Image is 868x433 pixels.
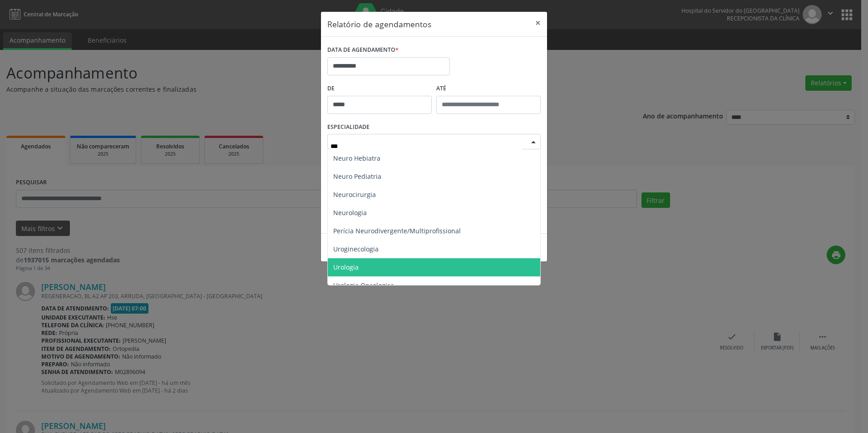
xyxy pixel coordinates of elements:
span: Perícia Neurodivergente/Multiprofissional [333,226,461,235]
label: ESPECIALIDADE [327,120,370,134]
h5: Relatório de agendamentos [327,18,431,30]
span: Uroginecologia [333,245,379,253]
span: Neurocirurgia [333,190,376,199]
span: Urologia Oncologica [333,281,394,290]
label: ATÉ [436,82,541,96]
span: Urologia [333,263,359,271]
label: De [327,82,432,96]
span: Neuro Hebiatra [333,154,380,162]
span: Neuro Pediatria [333,172,381,181]
button: Close [529,12,547,34]
label: DATA DE AGENDAMENTO [327,43,399,57]
span: Neurologia [333,208,367,217]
